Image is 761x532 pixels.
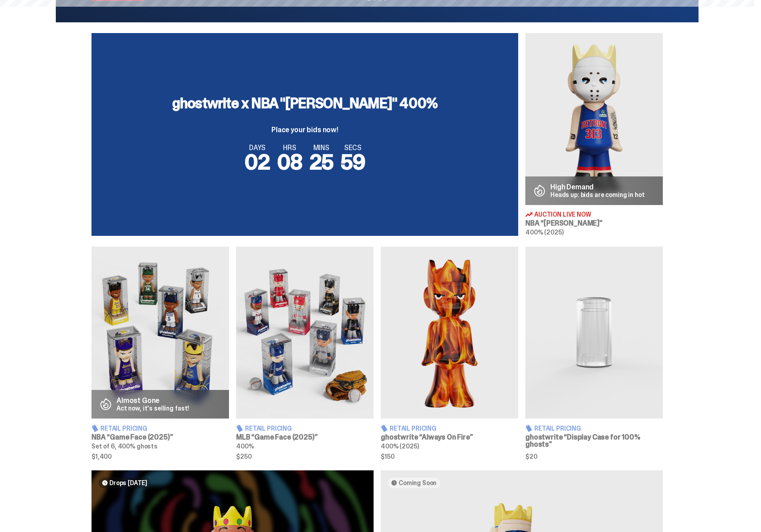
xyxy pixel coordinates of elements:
[91,434,229,441] h3: NBA “Game Face (2025)”
[341,144,365,151] span: SECS
[525,228,563,236] span: 400% (2025)
[116,405,189,411] p: Act now, it's selling fast!
[245,148,270,176] span: 02
[534,425,581,431] span: Retail Pricing
[277,144,302,151] span: HRS
[100,425,147,431] span: Retail Pricing
[341,148,365,176] span: 59
[245,425,292,431] span: Retail Pricing
[381,434,518,441] h3: ghostwrite “Always On Fire”
[172,126,437,134] p: Place your bids now!
[390,425,437,431] span: Retail Pricing
[309,144,334,151] span: MINS
[236,247,374,459] a: Game Face (2025) Retail Pricing
[236,247,374,419] img: Game Face (2025)
[534,211,591,218] span: Auction Live Now
[525,247,663,419] img: Display Case for 100% ghosts
[525,247,663,459] a: Display Case for 100% ghosts Retail Pricing
[109,479,147,486] span: Drops [DATE]
[91,247,229,419] img: Game Face (2025)
[381,442,419,450] span: 400% (2025)
[525,453,663,460] span: $20
[309,148,334,176] span: 25
[381,453,518,460] span: $150
[525,33,663,205] img: Eminem
[236,434,374,441] h3: MLB “Game Face (2025)”
[399,479,437,486] span: Coming Soon
[550,192,645,198] p: Heads up: bids are coming in hot
[91,453,229,460] span: $1,400
[236,453,374,460] span: $250
[525,33,663,236] a: Eminem High Demand Heads up: bids are coming in hot Auction Live Now
[91,247,229,459] a: Game Face (2025) Almost Gone Act now, it's selling fast! Retail Pricing
[172,96,437,110] h3: ghostwrite x NBA "[PERSON_NAME]" 400%
[550,184,645,191] p: High Demand
[91,442,158,450] span: Set of 6, 400% ghosts
[236,442,254,450] span: 400%
[381,247,518,419] img: Always On Fire
[525,220,663,227] h3: NBA “[PERSON_NAME]”
[245,144,270,151] span: DAYS
[381,247,518,459] a: Always On Fire Retail Pricing
[277,148,302,176] span: 08
[525,434,663,448] h3: ghostwrite “Display Case for 100% ghosts”
[116,397,189,404] p: Almost Gone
